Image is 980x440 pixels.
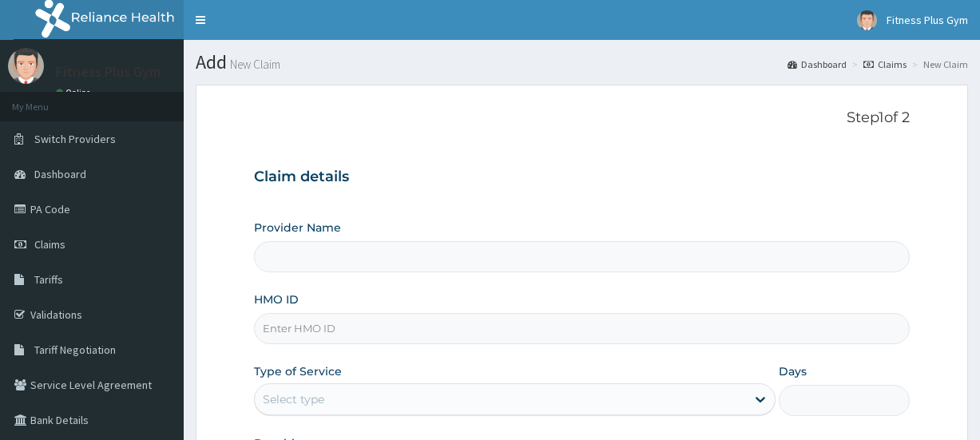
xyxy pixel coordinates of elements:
[34,272,63,287] span: Tariffs
[254,313,909,344] input: Enter HMO ID
[254,168,909,186] h3: Claim details
[788,57,847,71] a: Dashboard
[56,65,161,79] p: Fitness Plus Gym
[34,132,116,146] span: Switch Providers
[779,363,807,379] label: Days
[227,58,280,70] small: New Claim
[254,109,909,127] p: Step 1 of 2
[908,57,968,71] li: New Claim
[34,343,116,357] span: Tariff Negotiation
[254,291,299,307] label: HMO ID
[863,57,907,71] a: Claims
[857,10,877,30] img: User Image
[56,87,94,98] a: Online
[196,52,968,73] h1: Add
[34,237,65,252] span: Claims
[263,391,324,407] div: Select type
[34,167,86,181] span: Dashboard
[8,48,44,84] img: User Image
[254,220,341,236] label: Provider Name
[254,363,342,379] label: Type of Service
[887,13,968,27] span: Fitness Plus Gym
